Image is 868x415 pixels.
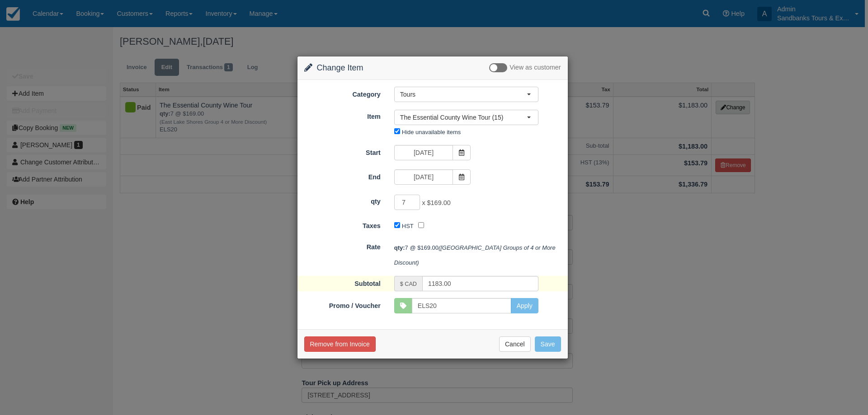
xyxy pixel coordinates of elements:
[511,298,538,313] button: Apply
[297,145,387,158] label: Start
[297,109,387,121] label: Item
[394,87,538,102] button: Tours
[394,110,538,125] button: The Essential County Wine Tour (15)
[400,281,417,287] small: $ CAD
[394,244,405,251] strong: qty
[317,63,363,72] span: Change Item
[297,239,387,252] label: Rate
[387,240,568,270] div: 7 @ $169.00
[535,336,561,352] button: Save
[499,336,531,352] button: Cancel
[297,298,387,311] label: Promo / Voucher
[297,169,387,182] label: End
[402,223,414,229] label: HST
[394,195,420,210] input: qty
[394,244,557,266] em: ([GEOGRAPHIC_DATA] Groups of 4 or More Discount)
[304,336,376,352] button: Remove from Invoice
[297,276,387,289] label: Subtotal
[422,200,450,207] span: x $169.00
[400,113,527,122] span: The Essential County Wine Tour (15)
[297,87,387,99] label: Category
[297,194,387,206] label: qty
[402,129,461,135] label: Hide unavailable items
[400,90,527,99] span: Tours
[297,218,387,231] label: Taxes
[509,64,561,71] span: View as customer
